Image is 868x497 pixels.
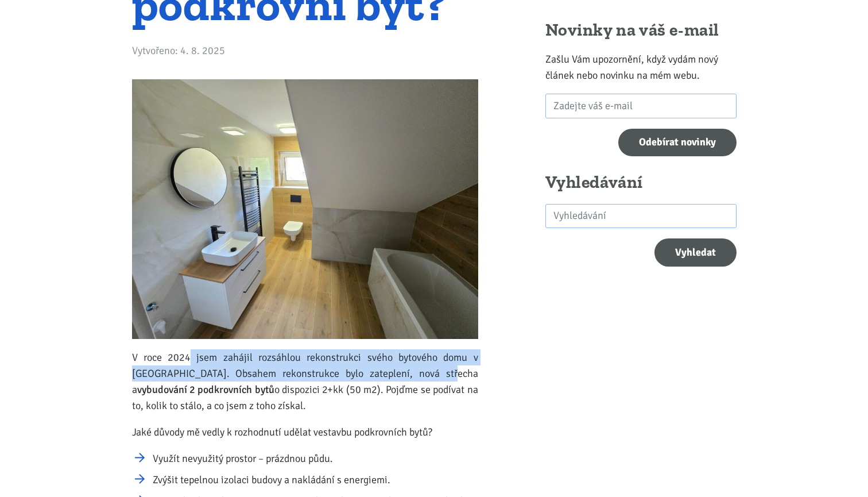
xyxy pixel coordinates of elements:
[545,172,737,194] h2: Vyhledávání
[153,450,478,467] li: Využít nevyužitý prostor – prázdnou půdu.
[545,204,737,229] input: search
[132,424,478,440] p: Jaké důvody mě vedly k rozhodnutí udělat vestavbu podkrovních bytů?
[618,129,737,157] input: Odebírat novinky
[545,94,737,118] input: Zadejte váš e-mail
[654,238,737,267] button: Vyhledat
[132,43,478,64] div: Vytvořeno: 4. 8. 2025
[153,472,478,488] li: Zvýšit tepelnou izolaci budovy a nakládání s energiemi.
[545,51,737,83] p: Zašlu Vám upozornění, když vydám nový článek nebo novinku na mém webu.
[545,20,737,41] h2: Novinky na váš e-mail
[137,383,274,396] strong: vybudování 2 podkrovních bytů
[132,349,478,414] p: V roce 2024 jsem zahájil rozsáhlou rekonstrukci svého bytového domu v [GEOGRAPHIC_DATA]. Obsahem ...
